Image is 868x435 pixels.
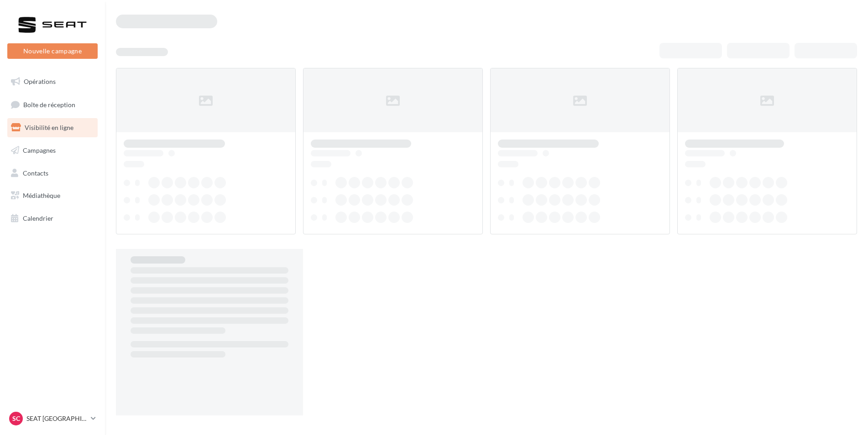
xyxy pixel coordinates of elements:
[25,124,73,131] span: Visibilité en ligne
[23,169,48,176] span: Contacts
[5,118,99,137] a: Visibilité en ligne
[7,43,98,59] button: Nouvelle campagne
[26,414,87,423] p: SEAT [GEOGRAPHIC_DATA]
[12,414,20,423] span: SC
[23,214,53,222] span: Calendrier
[5,95,99,114] a: Boîte de réception
[24,78,56,85] span: Opérations
[7,410,98,427] a: SC SEAT [GEOGRAPHIC_DATA]
[23,192,60,199] span: Médiathèque
[23,100,75,108] span: Boîte de réception
[5,209,99,228] a: Calendrier
[5,164,99,183] a: Contacts
[5,141,99,160] a: Campagnes
[5,72,99,91] a: Opérations
[5,186,99,205] a: Médiathèque
[23,146,56,154] span: Campagnes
